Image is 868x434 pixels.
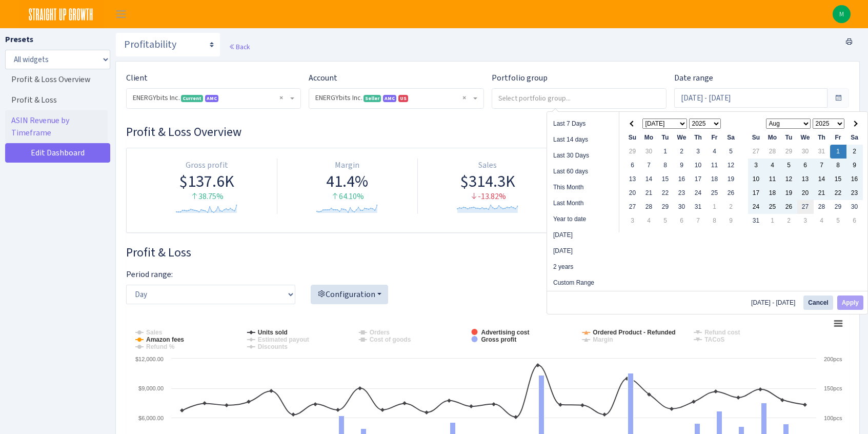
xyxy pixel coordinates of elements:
a: Edit Dashboard [5,143,110,163]
tspan: Refund cost [704,329,740,336]
td: 12 [781,172,797,186]
th: Th [814,131,830,145]
td: 1 [764,214,781,228]
td: 5 [657,214,674,228]
li: Last Month [547,195,619,211]
label: Account [309,72,337,84]
td: 25 [764,200,781,214]
label: Client [126,72,148,84]
label: Date range [674,72,713,84]
tspan: Orders [370,329,390,336]
td: 4 [764,159,781,172]
span: [DATE] - [DATE] [751,300,799,306]
td: 3 [624,214,641,228]
td: 27 [797,200,814,214]
td: 14 [814,172,830,186]
th: Sa [723,131,739,145]
td: 17 [690,172,706,186]
div: Margin [281,160,413,171]
td: 1 [706,200,723,214]
td: 6 [674,214,690,228]
a: Profit & Loss Overview [5,69,108,90]
td: 3 [748,159,764,172]
td: 12 [723,159,739,172]
td: 29 [624,145,641,159]
td: 8 [706,214,723,228]
td: 16 [846,172,863,186]
li: 2 years [547,259,619,275]
div: $314.3K [422,171,554,191]
td: 4 [814,214,830,228]
tspan: Estimated payout [258,336,309,343]
td: 6 [846,214,863,228]
td: 5 [781,159,797,172]
td: 21 [641,186,657,200]
text: $12,000.00 [135,356,164,362]
td: 30 [674,200,690,214]
td: 29 [657,200,674,214]
td: 26 [781,200,797,214]
td: 29 [781,145,797,159]
td: 24 [690,186,706,200]
td: 31 [690,200,706,214]
th: Fr [706,131,723,145]
td: 19 [781,186,797,200]
tspan: Refund % [146,343,175,350]
div: 64.10% [281,191,413,203]
h3: Widget #30 [126,125,849,140]
td: 10 [690,159,706,172]
li: [DATE] [547,227,619,243]
th: Fr [830,131,846,145]
tspan: Sales [146,329,163,336]
a: Back [229,42,250,51]
td: 18 [706,172,723,186]
th: Mo [641,131,657,145]
th: Tu [781,131,797,145]
span: Remove all items [462,93,466,103]
td: 27 [624,200,641,214]
a: M [833,5,851,23]
td: 28 [641,200,657,214]
td: 31 [814,145,830,159]
td: 21 [814,186,830,200]
td: 8 [657,159,674,172]
td: 5 [723,145,739,159]
td: 9 [723,214,739,228]
td: 20 [624,186,641,200]
div: Gross profit [141,160,273,171]
tspan: Cost of goods [370,336,411,343]
td: 17 [748,186,764,200]
span: Seller [364,95,381,102]
td: 31 [748,214,764,228]
li: [DATE] [547,243,619,259]
span: ENERGYbits Inc. <span class="badge badge-success">Current</span><span class="badge badge-primary"... [133,93,288,103]
td: 23 [846,186,863,200]
td: 26 [723,186,739,200]
span: AMC [205,95,218,102]
td: 29 [830,200,846,214]
span: AMC [383,95,396,102]
th: We [797,131,814,145]
span: Remove all items [279,93,283,103]
td: 11 [764,172,781,186]
td: 1 [830,145,846,159]
th: Tu [657,131,674,145]
td: 18 [764,186,781,200]
td: 2 [674,145,690,159]
li: Last 7 Days [547,116,619,132]
td: 7 [814,159,830,172]
td: 9 [846,159,863,172]
text: $6,000.00 [138,415,164,421]
td: 2 [723,200,739,214]
span: ENERGYbits Inc. <span class="badge badge-success">Seller</span><span class="badge badge-primary" ... [315,93,471,103]
td: 7 [641,159,657,172]
th: Sa [846,131,863,145]
li: Last 14 days [547,132,619,148]
span: US [398,95,408,102]
text: 200pcs [824,356,842,362]
button: Toggle navigation [108,6,134,23]
li: Year to date [547,211,619,227]
td: 14 [641,172,657,186]
td: 20 [797,186,814,200]
td: 11 [706,159,723,172]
